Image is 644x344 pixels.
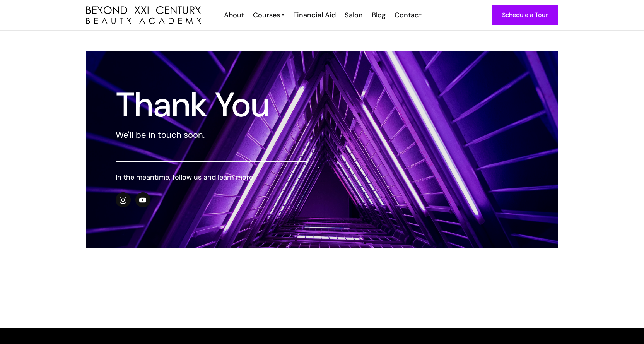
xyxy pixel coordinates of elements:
[492,5,558,25] a: Schedule a Tour
[219,10,248,20] a: About
[253,10,284,20] a: Courses
[293,10,336,20] div: Financial Aid
[253,10,280,20] div: Courses
[345,10,363,20] div: Salon
[116,91,307,119] h1: Thank You
[86,6,201,24] img: beyond 21st century beauty academy logo
[502,10,548,20] div: Schedule a Tour
[367,10,389,20] a: Blog
[395,10,422,20] div: Contact
[340,10,367,20] a: Salon
[116,172,307,182] h6: In the meantime, follow us and learn more
[86,6,201,24] a: home
[372,10,386,20] div: Blog
[288,10,340,20] a: Financial Aid
[389,10,425,20] a: Contact
[224,10,244,20] div: About
[116,129,307,141] p: We'll be in touch soon.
